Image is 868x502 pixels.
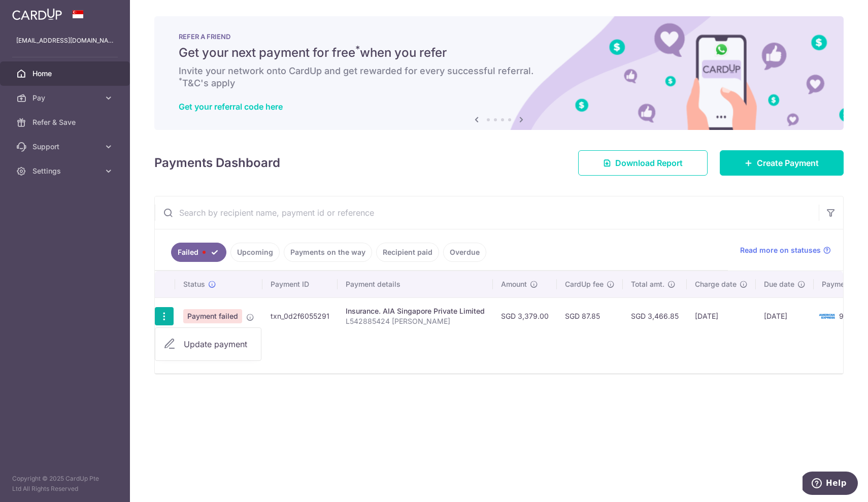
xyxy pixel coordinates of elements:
a: Read more on statuses [740,245,831,255]
span: Settings [32,166,99,176]
td: SGD 3,466.85 [623,297,687,334]
a: Download Report [578,150,708,176]
h4: Payments Dashboard [154,154,280,172]
a: Upcoming [230,243,280,262]
iframe: Opens a widget where you can find more information [803,472,858,497]
td: SGD 87.85 [557,297,623,334]
th: Payment details [338,271,493,297]
span: Create Payment [757,157,819,169]
span: Payment failed [183,309,242,323]
span: Refer & Save [32,117,99,127]
th: Payment ID [262,271,338,297]
a: Payments on the way [284,243,372,262]
span: Amount [501,279,527,289]
td: SGD 3,379.00 [493,297,557,334]
td: [DATE] [687,297,756,334]
img: RAF banner [154,16,844,130]
img: CardUp [12,8,62,20]
span: 9536 [839,312,857,320]
span: Support [32,142,99,152]
a: Create Payment [720,150,844,176]
img: Bank Card [817,310,837,322]
p: [EMAIL_ADDRESS][DOMAIN_NAME] [16,36,114,46]
p: L542885424 [PERSON_NAME] [346,316,485,326]
td: [DATE] [756,297,814,334]
input: Search by recipient name, payment id or reference [155,196,819,229]
div: Insurance. AIA Singapore Private Limited [346,306,485,316]
span: Charge date [695,279,737,289]
td: txn_0d2f6055291 [262,297,338,334]
span: Pay [32,93,99,103]
span: Read more on statuses [740,245,821,255]
a: Get your referral code here [179,102,283,112]
h5: Get your next payment for free when you refer [179,45,819,61]
h6: Invite your network onto CardUp and get rewarded for every successful referral. T&C's apply [179,65,819,89]
span: Download Report [615,157,683,169]
span: Home [32,69,99,79]
a: Overdue [443,243,486,262]
p: REFER A FRIEND [179,32,819,41]
span: Status [183,279,205,289]
span: CardUp fee [565,279,604,289]
span: Due date [764,279,794,289]
span: Total amt. [631,279,664,289]
a: Recipient paid [376,243,439,262]
a: Failed [171,243,226,262]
